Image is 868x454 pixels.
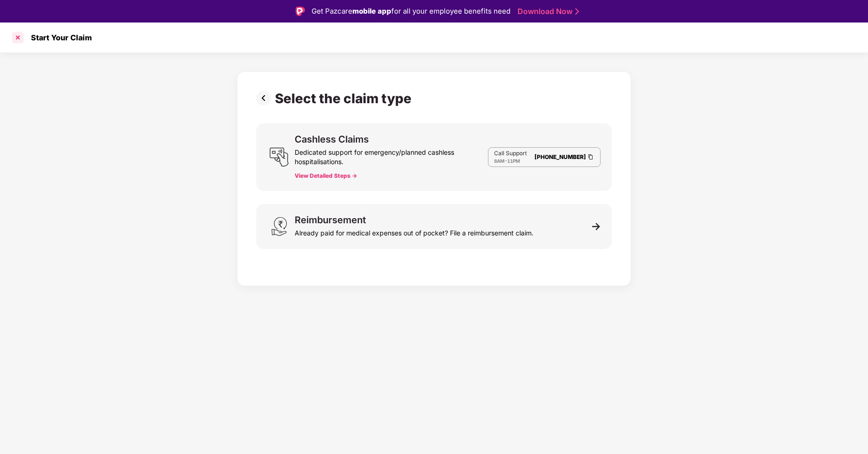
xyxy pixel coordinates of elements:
div: Get Pazcare for all your employee benefits need [312,6,510,17]
img: svg+xml;base64,PHN2ZyB3aWR0aD0iMTEiIGhlaWdodD0iMTEiIHZpZXdCb3g9IjAgMCAxMSAxMSIgZmlsbD0ibm9uZSIgeG... [592,222,601,231]
div: Select the claim type [275,91,415,106]
span: 11PM [507,158,520,164]
div: Reimbursement [295,215,366,225]
div: Already paid for medical expenses out of pocket? File a reimbursement claim. [295,225,533,238]
img: Stroke [575,7,579,16]
img: svg+xml;base64,PHN2ZyB3aWR0aD0iMjQiIGhlaWdodD0iMzEiIHZpZXdCb3g9IjAgMCAyNCAzMSIgZmlsbD0ibm9uZSIgeG... [269,217,289,236]
div: Start Your Claim [25,33,92,42]
img: Clipboard Icon [587,153,594,161]
div: Dedicated support for emergency/planned cashless hospitalisations. [295,144,488,166]
a: Download Now [518,7,576,16]
a: [PHONE_NUMBER] [534,153,586,160]
div: - [494,157,527,165]
button: View Detailed Steps -> [295,172,357,180]
img: svg+xml;base64,PHN2ZyB3aWR0aD0iMjQiIGhlaWdodD0iMjUiIHZpZXdCb3g9IjAgMCAyNCAyNSIgZmlsbD0ibm9uZSIgeG... [269,147,289,167]
img: Logo [296,7,305,16]
p: Call Support [494,150,527,157]
img: svg+xml;base64,PHN2ZyBpZD0iUHJldi0zMngzMiIgeG1sbnM9Imh0dHA6Ly93d3cudzMub3JnLzIwMDAvc3ZnIiB3aWR0aD... [256,91,275,106]
div: Cashless Claims [295,135,369,144]
span: 8AM [494,158,504,164]
strong: mobile app [352,7,391,15]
